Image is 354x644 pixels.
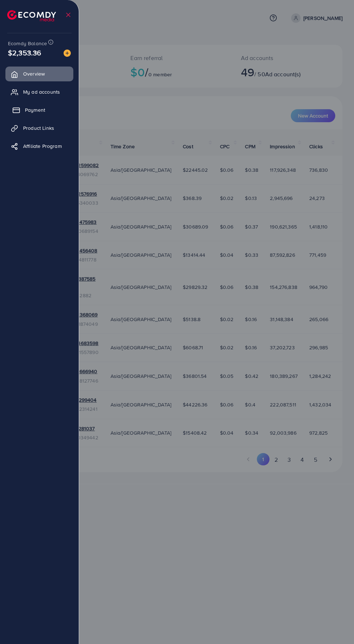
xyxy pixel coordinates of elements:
[23,88,60,95] span: My ad accounts
[5,67,73,81] a: Overview
[323,611,349,639] iframe: Chat
[64,50,71,57] img: image
[5,103,73,117] a: Payment
[5,121,73,135] a: Product Links
[23,142,62,150] span: Affiliate Program
[8,47,41,58] span: $2,353.36
[23,70,45,77] span: Overview
[23,124,54,132] span: Product Links
[5,85,73,99] a: My ad accounts
[7,10,56,21] img: logo
[25,106,45,114] span: Payment
[8,40,47,47] span: Ecomdy Balance
[5,139,73,153] a: Affiliate Program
